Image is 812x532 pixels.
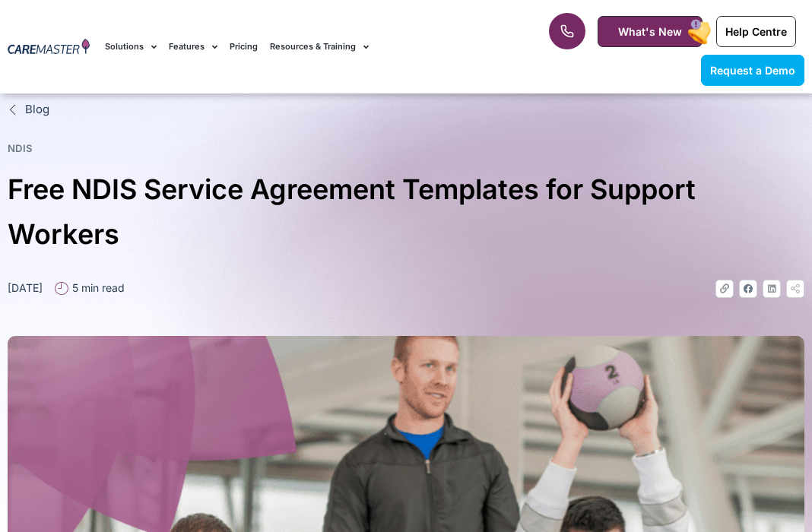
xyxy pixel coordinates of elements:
a: Resources & Training [270,21,369,72]
span: What's New [618,25,682,38]
a: Solutions [105,21,157,72]
h1: Free NDIS Service Agreement Templates for Support Workers [8,167,804,257]
a: What's New [598,16,703,47]
nav: Menu [105,21,518,72]
a: Pricing [230,21,258,72]
a: Request a Demo [701,55,804,86]
a: NDIS [8,142,33,154]
a: Help Centre [716,16,796,47]
span: Request a Demo [710,64,795,77]
a: Features [169,21,217,72]
span: 5 min read [68,280,125,296]
a: Blog [8,101,804,119]
span: Help Centre [725,25,787,38]
span: Blog [21,101,49,119]
time: [DATE] [8,281,43,294]
img: CareMaster Logo [8,38,90,56]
